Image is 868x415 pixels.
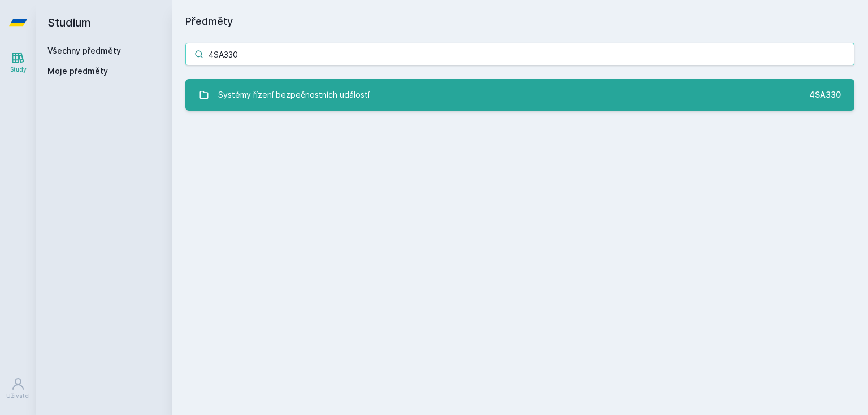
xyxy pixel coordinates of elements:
a: Study [2,45,34,80]
input: Název nebo ident předmětu… [185,43,854,65]
h1: Předměty [185,14,854,29]
a: Systémy řízení bezpečnostních událostí 4SA330 [185,79,854,111]
div: 4SA330 [809,89,841,101]
div: Study [10,65,27,74]
a: Všechny předměty [47,46,121,55]
a: Uživatel [2,372,34,406]
div: Uživatel [6,392,30,400]
span: Moje předměty [47,65,108,77]
div: Systémy řízení bezpečnostních událostí [218,84,370,106]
